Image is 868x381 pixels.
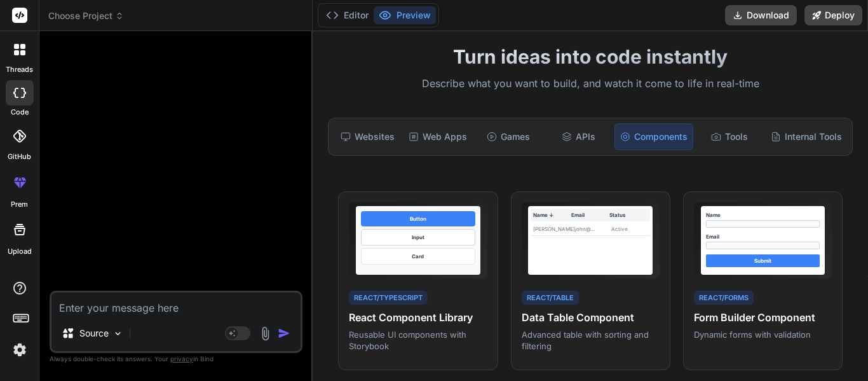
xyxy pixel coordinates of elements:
[611,225,648,233] div: Active
[8,151,31,162] label: GitHub
[694,329,832,340] p: Dynamic forms with validation
[334,123,401,150] div: Websites
[361,248,475,265] div: Card
[706,233,820,240] div: Email
[614,123,693,150] div: Components
[349,329,487,352] p: Reusable UI components with Storybook
[766,123,847,150] div: Internal Tools
[571,211,609,219] div: Email
[48,10,124,22] span: Choose Project
[11,199,28,210] label: prem
[725,5,797,25] button: Download
[696,123,763,150] div: Tools
[694,310,832,325] h4: Form Builder Component
[9,339,31,361] img: settings
[258,326,273,341] img: attachment
[361,211,475,226] div: Button
[545,123,612,150] div: APIs
[278,327,290,340] img: icon
[694,291,754,305] div: React/Forms
[575,225,611,233] div: john@...
[8,246,32,257] label: Upload
[79,327,109,340] p: Source
[804,5,862,25] button: Deploy
[374,6,436,24] button: Preview
[361,229,475,246] div: Input
[522,291,579,305] div: React/Table
[320,76,860,92] p: Describe what you want to build, and watch it come to life in real-time
[6,64,33,75] label: threads
[320,45,860,68] h1: Turn ideas into code instantly
[349,310,487,325] h4: React Component Library
[403,123,472,150] div: Web Apps
[50,353,302,365] p: Always double-check its answers. Your in Bind
[533,211,571,219] div: Name ↓
[11,107,29,118] label: code
[533,225,575,233] div: [PERSON_NAME]
[706,211,820,219] div: Name
[522,329,660,352] p: Advanced table with sorting and filtering
[112,328,123,339] img: Pick Models
[321,6,374,24] button: Editor
[475,123,542,150] div: Games
[349,291,428,305] div: React/TypeScript
[522,310,660,325] h4: Data Table Component
[706,254,820,267] div: Submit
[170,355,193,363] span: privacy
